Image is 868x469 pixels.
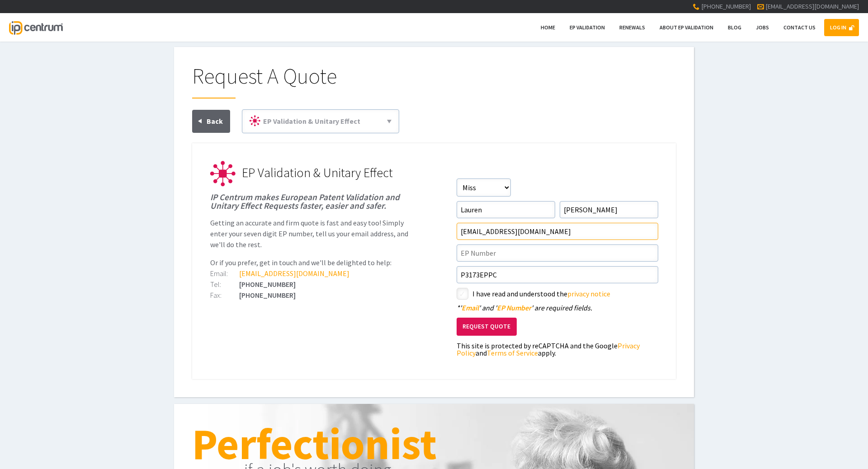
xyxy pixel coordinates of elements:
input: Surname [560,201,658,218]
input: EP Number [457,244,658,262]
h1: IP Centrum makes European Patent Validation and Unitary Effect Requests faster, easier and safer. [210,193,412,210]
h1: Perfectionist [192,422,676,465]
a: IP Centrum [9,13,62,42]
h1: Request A Quote [192,65,676,98]
a: privacy notice [567,289,610,298]
p: Getting an accurate and firm quote is fast and easy too! Simply enter your seven digit EP number,... [210,217,412,250]
a: EP Validation [564,19,611,36]
a: Contact Us [778,19,821,36]
a: LOG IN [824,19,859,36]
div: Email: [210,270,239,277]
a: About EP Validation [654,19,719,36]
span: [PHONE_NUMBER] [701,2,751,10]
span: EP Validation [570,24,605,31]
div: This site is protected by reCAPTCHA and the Google and apply. [457,342,658,356]
span: Contact Us [783,24,816,31]
div: Tel: [210,281,239,288]
div: Fax: [210,291,239,299]
a: Terms of Service [487,348,538,357]
a: Blog [722,19,747,36]
span: Email [462,303,479,312]
label: I have read and understood the [472,288,658,300]
input: Email [457,223,658,240]
a: Back [192,110,230,133]
span: EP Validation & Unitary Effect [242,164,393,181]
a: [EMAIL_ADDRESS][DOMAIN_NAME] [765,2,859,10]
a: Privacy Policy [457,341,640,357]
input: First Name [457,201,555,218]
div: ' ' and ' ' are required fields. [457,304,658,311]
span: About EP Validation [660,24,713,31]
input: Your Reference [457,266,658,283]
span: EP Number [497,303,531,312]
span: EP Validation & Unitary Effect [263,117,360,126]
div: [PHONE_NUMBER] [210,281,412,288]
span: Back [207,117,223,126]
p: Or if you prefer, get in touch and we'll be delighted to help: [210,257,412,268]
button: Request Quote [457,318,517,336]
span: Renewals [619,24,645,31]
a: Home [535,19,561,36]
span: Jobs [756,24,769,31]
span: Blog [728,24,741,31]
a: [EMAIL_ADDRESS][DOMAIN_NAME] [239,269,349,278]
label: styled-checkbox [457,288,468,300]
div: [PHONE_NUMBER] [210,291,412,299]
a: Jobs [750,19,775,36]
a: EP Validation & Unitary Effect [246,113,395,129]
span: Home [541,24,555,31]
a: Renewals [613,19,651,36]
